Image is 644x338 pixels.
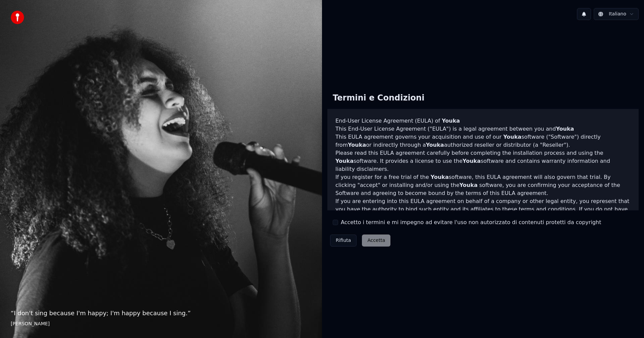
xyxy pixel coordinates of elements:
[335,149,631,173] p: Please read this EULA agreement carefully before completing the installation process and using th...
[556,126,574,132] span: Youka
[503,134,521,140] span: Youka
[11,321,311,327] footer: [PERSON_NAME]
[426,142,444,148] span: Youka
[348,142,366,148] span: Youka
[442,118,460,124] span: Youka
[330,234,357,247] button: Rifiuta
[460,182,478,188] span: Youka
[335,133,631,149] p: This EULA agreement governs your acquisition and use of our software ("Software") directly from o...
[335,197,631,229] p: If you are entering into this EULA agreement on behalf of a company or other legal entity, you re...
[327,87,430,109] div: Termini e Condizioni
[431,174,449,180] span: Youka
[341,218,601,226] label: Accetto i termini e mi impegno ad evitare l'uso non autorizzato di contenuti protetti da copyright
[463,158,481,164] span: Youka
[335,125,631,133] p: This End-User License Agreement ("EULA") is a legal agreement between you and
[335,117,631,125] h3: End-User License Agreement (EULA) of
[335,173,631,197] p: If you register for a free trial of the software, this EULA agreement will also govern that trial...
[335,158,354,164] span: Youka
[11,309,311,318] p: “ I don't sing because I'm happy; I'm happy because I sing. ”
[11,11,24,24] img: youka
